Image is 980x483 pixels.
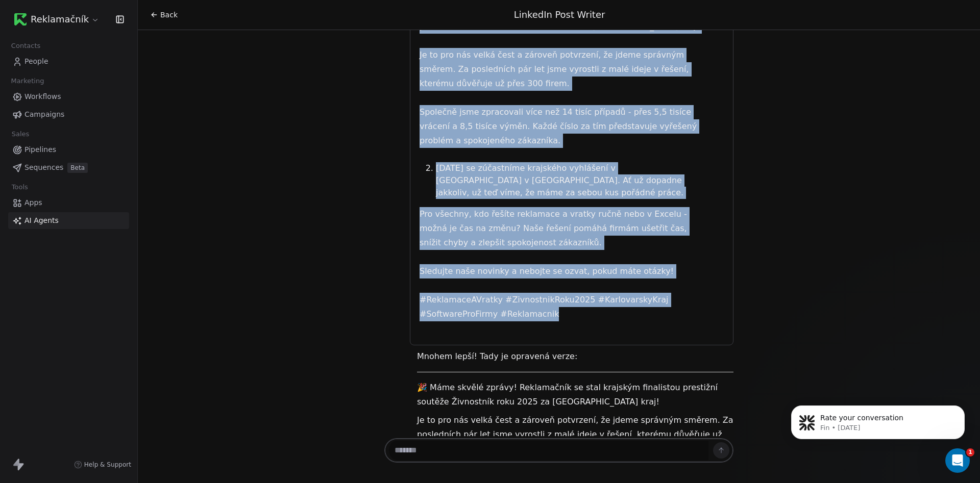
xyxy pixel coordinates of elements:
[14,13,27,26] img: SYMBOL%20ZELENA%C3%8C%C2%81@4x.png
[966,448,974,456] span: 1
[945,448,970,473] iframe: Intercom live chat
[417,380,733,409] p: 🎉 Máme skvělé zprávy! Reklamačník se stal krajským finalistou prestižní soutěže Živnostník roku 2...
[417,413,733,456] p: Je to pro nás velká čest a zároveň potvrzení, že jdeme správným směrem. Za posledních pár let jsm...
[420,264,703,278] p: Sledujte naše novinky a nebojte se ozvat, pokud máte otázky!
[436,162,703,199] li: [DATE] se zúčastníme krajského vyhlášení v [GEOGRAPHIC_DATA] v [GEOGRAPHIC_DATA]. Ať už dopadne j...
[24,109,64,120] span: Campaigns
[420,48,703,91] p: Je to pro nás velká čest a zároveň potvrzení, že jdeme správným směrem. Za posledních pár let jsm...
[8,159,129,176] a: SequencesBeta
[7,126,34,142] span: Sales
[24,162,63,173] span: Sequences
[420,105,703,148] p: Společně jsme zpracovali více než 14 tisíc případů - přes 5,5 tisíce vrácení a 8,5 tisíce výměn. ...
[420,293,703,321] p: #ReklamaceAVratky #ZivnostnikRoku2025 #KarlovarskyKraj #SoftwareProFirmy #Reklamacnik
[7,38,45,54] span: Contacts
[67,163,88,173] span: Beta
[84,461,131,469] span: Help & Support
[31,13,89,26] span: Reklamačník
[8,106,129,123] a: Campaigns
[7,73,48,89] span: Marketing
[8,194,129,211] a: Apps
[24,215,59,226] span: AI Agents
[514,9,605,20] span: LinkedIn Post Writer
[8,141,129,158] a: Pipelines
[8,88,129,105] a: Workflows
[12,11,102,28] button: Reklamačník
[420,207,703,250] p: Pro všechny, kdo řešíte reklamace a vratky ručně nebo v Excelu - možná je čas na změnu? Naše řeše...
[8,53,129,70] a: People
[8,212,129,229] a: AI Agents
[24,56,48,67] span: People
[24,91,61,102] span: Workflows
[74,461,131,469] a: Help & Support
[24,144,56,155] span: Pipelines
[417,349,733,364] p: Mnohem lepší! Tady je opravená verze:
[7,180,32,195] span: Tools
[24,197,42,208] span: Apps
[160,10,178,20] span: Back
[776,384,980,455] iframe: Intercom notifications message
